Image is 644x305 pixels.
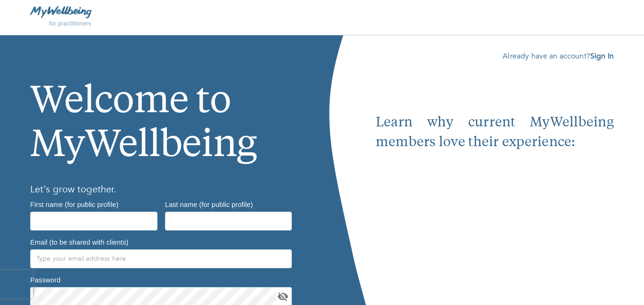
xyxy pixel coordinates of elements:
[30,6,91,18] img: MyWellbeing
[30,182,292,197] h6: Let’s grow together.
[30,276,60,283] label: Password
[590,51,614,61] a: Sign In
[30,239,128,245] label: Email (to be shared with clients)
[30,50,292,169] h1: Welcome to MyWellbeing
[276,289,290,304] button: toggle password visibility
[376,50,614,62] p: Already have an account?
[30,249,292,268] input: Type your email address here
[376,113,614,153] p: Learn why current MyWellbeing members love their experience:
[49,20,91,27] span: for practitioners
[165,201,253,207] label: Last name (for public profile)
[30,201,118,207] label: First name (for public profile)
